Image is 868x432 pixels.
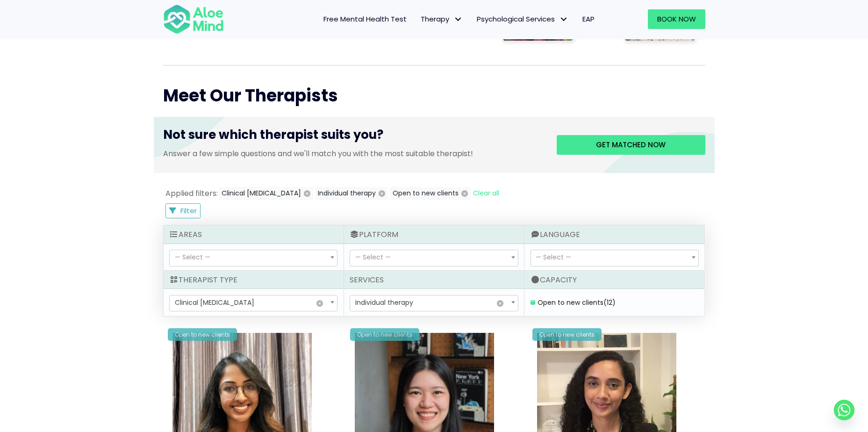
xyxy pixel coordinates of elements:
[164,225,344,244] div: Areas
[470,9,575,29] a: Psychological ServicesPsychological Services: submenu
[350,295,518,312] span: Individual therapy
[315,187,388,200] button: Individual therapy
[316,9,414,29] a: Free Mental Health Test
[323,14,407,24] span: Free Mental Health Test
[350,295,517,311] span: Individual therapy
[524,225,704,244] div: Language
[175,298,254,307] span: Clinical [MEDICAL_DATA]
[473,187,500,200] button: Clear all
[163,4,224,35] img: Aloe mind Logo
[165,188,218,199] span: Applied filters:
[538,298,616,307] label: Open to new clients
[452,13,465,26] span: Therapy: submenu
[575,9,602,29] a: EAP
[219,187,313,200] button: Clinical [MEDICAL_DATA]
[355,252,391,262] span: — Select —
[596,140,666,150] span: Get matched now
[170,295,337,311] span: Clinical psychologist
[532,328,602,341] div: Open to new clients
[557,13,571,26] span: Psychological Services: submenu
[165,203,201,218] button: Filter Listings
[169,295,337,312] span: Clinical psychologist
[175,252,210,262] span: — Select —
[834,400,854,420] a: Whatsapp
[524,271,704,289] div: Capacity
[477,14,568,24] span: Psychological Services
[648,9,705,29] a: Book Now
[355,298,413,307] span: Individual therapy
[657,14,696,24] span: Book Now
[536,252,571,262] span: — Select —
[557,135,705,155] a: Get matched now
[603,298,616,307] span: (12)
[168,328,237,341] div: Open to new clients
[344,271,524,289] div: Services
[163,84,338,108] span: Meet Our Therapists
[414,9,470,29] a: TherapyTherapy: submenu
[163,126,543,148] h3: Not sure which therapist suits you?
[180,206,197,216] span: Filter
[390,187,471,200] button: Open to new clients
[350,328,419,341] div: Open to new clients
[582,14,595,24] span: EAP
[163,148,543,159] p: Answer a few simple questions and we'll match you with the most suitable therapist!
[236,9,602,29] nav: Menu
[164,271,344,289] div: Therapist Type
[344,225,524,244] div: Platform
[421,14,463,24] span: Therapy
